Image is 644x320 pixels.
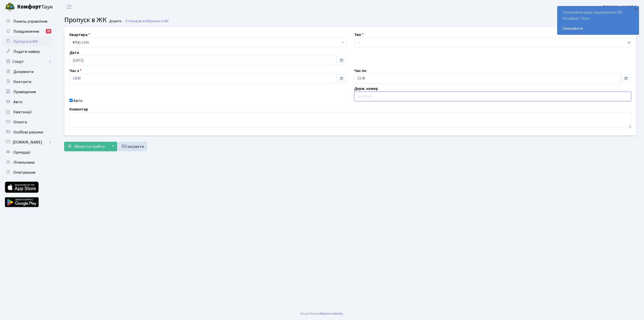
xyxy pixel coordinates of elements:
a: Особові рахунки [3,127,53,137]
label: Час з [69,68,82,74]
div: 23 [46,29,51,33]
a: Повідомлення23 [3,26,53,37]
a: Квитанції [3,107,53,117]
a: Приміщення [3,87,53,97]
b: Комфорт [17,3,41,11]
div: × [633,7,638,12]
a: Скасувати [118,142,147,151]
span: Оплати [13,119,27,125]
span: Документи [13,69,33,75]
a: [PERSON_NAME] О. [603,4,638,10]
label: Дата [69,50,79,56]
span: Подати заявку [13,49,40,54]
a: Голосувати [562,25,634,31]
b: КТ2 [73,40,79,45]
a: Лічильники [3,157,53,167]
a: Опитування [3,167,53,177]
a: Документи [3,67,53,77]
span: Таун [17,3,53,11]
span: Приміщення [13,89,36,95]
a: Оплати [3,117,53,127]
a: Спорт [3,57,53,67]
label: Тип [354,32,364,38]
span: Пропуск в ЖК [64,15,107,25]
span: Особові рахунки [13,129,43,135]
label: Квартира [69,32,90,38]
a: Massive Kinetic [320,311,343,316]
a: Пропуск в ЖК [3,37,53,47]
span: Повідомлення [13,29,39,34]
small: Додати . [108,19,123,23]
label: Час по [354,68,367,74]
label: Авто [73,98,83,104]
label: Держ. номер [354,86,378,92]
label: Коментар [69,106,88,112]
a: Контакти [3,77,53,87]
span: Пропуск в ЖК [148,19,169,23]
a: [DOMAIN_NAME] [3,137,53,147]
a: Подати заявку [3,47,53,57]
span: Орендарі [13,150,30,155]
span: Контакти [13,79,31,85]
a: Назад до всіхПропуск в ЖК [125,19,169,23]
input: AA0001AA [354,92,631,101]
a: Авто [3,97,53,107]
button: Зберегти і вийти [64,142,108,151]
a: Панель управління [3,16,53,26]
div: Опитування щодо паркування в ЖК «Комфорт Таун» [557,6,639,34]
img: logo.png [5,2,15,12]
span: Пропуск в ЖК [13,39,38,44]
span: <b>КТ2</b>&nbsp;&nbsp;&nbsp;2-1186 [73,40,340,45]
a: Орендарі [3,147,53,157]
span: Лічильники [13,160,34,165]
span: <b>КТ2</b>&nbsp;&nbsp;&nbsp;2-1186 [69,38,347,47]
span: Зберегти і вийти [74,144,105,149]
span: Опитування [13,170,35,175]
span: Квитанції [13,109,32,115]
span: Панель управління [13,19,47,24]
div: Розроблено . [300,311,344,316]
span: Авто [13,99,22,105]
button: Переключити навігацію [63,3,75,11]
